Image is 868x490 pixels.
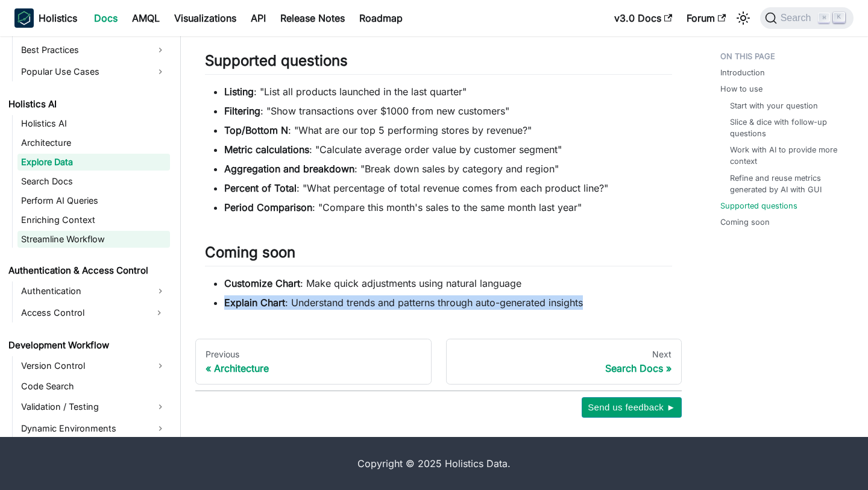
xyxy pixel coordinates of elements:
button: Switch between dark and light mode (currently light mode) [734,8,753,28]
a: Popular Use Cases [17,62,170,81]
strong: Metric calculations [224,143,309,155]
a: v3.0 Docs [607,8,679,28]
a: Version Control [17,356,170,375]
li: : "Compare this month's sales to the same month last year" [224,200,672,215]
a: Forum [679,8,733,28]
span: Search [777,13,819,24]
li: : "What are our top 5 performing stores by revenue?" [224,123,672,137]
a: Release Notes [273,8,352,28]
img: Holistics [14,8,34,28]
a: Refine and reuse metrics generated by AI with GUI [730,172,844,195]
button: Send us feedback ► [582,397,682,418]
a: Holistics AI [5,96,170,113]
a: Code Search [17,378,170,395]
a: Explore Data [17,154,170,171]
a: Streamline Workflow [17,231,170,248]
kbd: K [833,12,845,23]
div: Copyright © 2025 Holistics Data. [51,456,817,471]
a: Visualizations [167,8,244,28]
a: Enriching Context [17,212,170,228]
a: Slice & dice with follow-up questions [730,116,844,139]
a: Holistics AI [17,115,170,132]
span: Send us feedback ► [588,400,676,415]
a: Supported questions [720,200,797,212]
a: NextSearch Docs [446,339,682,385]
li: : "What percentage of total revenue comes from each product line?" [224,181,672,195]
div: Architecture [206,362,421,374]
h2: Coming soon [205,243,672,266]
a: Roadmap [352,8,410,28]
a: HolisticsHolistics [14,8,77,28]
a: Introduction [720,67,765,78]
strong: Percent of Total [224,182,297,194]
strong: Listing [224,86,254,98]
kbd: ⌘ [818,13,830,24]
a: Validation / Testing [17,397,170,416]
div: Next [456,349,672,360]
a: Architecture [17,134,170,151]
li: : Understand trends and patterns through auto-generated insights [224,295,672,310]
a: Start with your question [730,100,818,112]
li: : "Break down sales by category and region" [224,162,672,176]
li: : "Calculate average order value by customer segment" [224,142,672,157]
a: Work with AI to provide more context [730,144,844,167]
a: Authentication & Access Control [5,262,170,279]
div: Previous [206,349,421,360]
a: Search Docs [17,173,170,190]
div: Search Docs [456,362,672,374]
a: Perform AI Queries [17,192,170,209]
b: Holistics [39,11,77,25]
a: Coming soon [720,216,770,228]
strong: Explain Chart [224,297,285,309]
a: AMQL [125,8,167,28]
button: Search (Command+K) [760,7,854,29]
a: API [244,8,273,28]
a: How to use [720,83,763,95]
a: PreviousArchitecture [195,339,432,385]
strong: Filtering [224,105,260,117]
strong: Aggregation and breakdown [224,163,354,175]
strong: Top/Bottom N [224,124,288,136]
li: : "Show transactions over $1000 from new customers" [224,104,672,118]
a: Authentication [17,281,170,301]
strong: Period Comparison [224,201,312,213]
li: : "List all products launched in the last quarter" [224,84,672,99]
li: : Make quick adjustments using natural language [224,276,672,291]
a: Dynamic Environments [17,419,170,438]
button: Expand sidebar category 'Access Control' [148,303,170,322]
h2: Supported questions [205,52,672,75]
nav: Docs pages [195,339,682,385]
a: Development Workflow [5,337,170,354]
a: Docs [87,8,125,28]
a: Best Practices [17,40,170,60]
strong: Customize Chart [224,277,300,289]
a: Access Control [17,303,148,322]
